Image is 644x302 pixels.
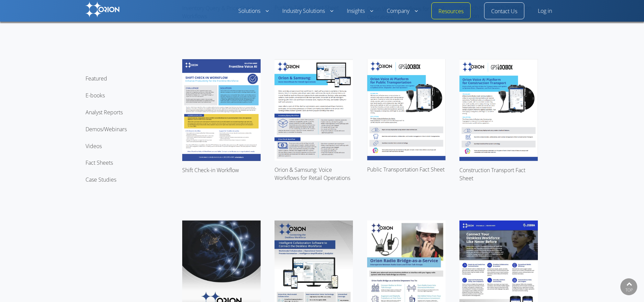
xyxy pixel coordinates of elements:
[367,5,446,59] div: Orion Voice Workflows for Retail Operations
[86,2,119,17] img: Orion
[275,59,353,220] a: Orion & Samsung: Voice Workflows for Retail Operations Orion & Samsung: Voice Workflows for Retai...
[238,7,269,15] a: Solutions
[275,59,353,161] img: Orion & Samsung: Voice Workflows for Retail Operations
[438,7,463,16] a: Resources
[182,59,261,161] img: Shift Check-in Workflow
[538,7,552,15] a: Log in
[367,59,446,220] a: Public Transportation Fact Sheet Public Transportation Fact Sheet
[387,7,418,15] a: Company
[275,4,353,58] div: Push-to-Talk 2.0 Fact Sheet
[182,4,261,58] div: Inventory Query & Price Check Workflows
[86,176,116,184] a: Case Studies
[86,109,123,116] a: Analyst Reports
[367,59,446,160] img: Public Transportation Fact Sheet
[347,7,373,15] a: Insights
[182,59,261,220] a: Shift Check-in Workflow Shift Check-in Workflow
[459,59,538,161] img: Construction Transport Fact Sheet
[86,92,105,99] a: E-books
[275,166,353,220] div: Orion & Samsung: Voice Workflows for Retail Operations
[459,59,538,220] a: Construction Transport Fact Sheet Construction Transport Fact Sheet
[86,142,102,150] a: Videos
[86,125,127,133] a: Demos/Webinars
[86,75,107,83] a: Featured
[282,7,333,15] a: Industry Solutions
[459,166,538,220] div: Construction Transport Fact Sheet
[367,165,446,219] div: Public Transportation Fact Sheet
[522,224,644,302] iframe: Chat Widget
[459,4,538,58] div: Speech-to-Speech Translation Solution
[182,166,261,220] div: Shift Check-in Workflow
[86,159,113,167] a: Fact Sheets
[491,7,517,16] a: Contact Us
